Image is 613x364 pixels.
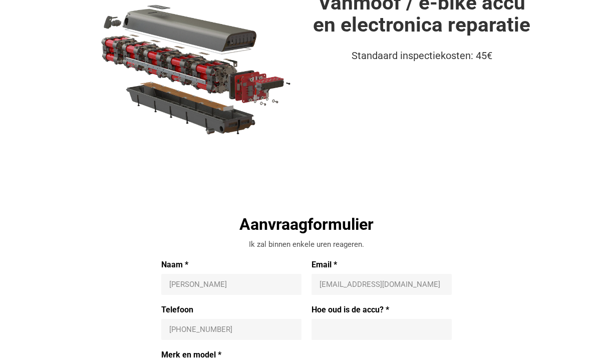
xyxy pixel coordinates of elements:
label: Merk en model * [161,350,452,360]
input: Naam * [169,279,293,289]
label: Telefoon [161,305,301,315]
span: Standaard inspectiekosten: 45€ [352,50,492,62]
div: Ik zal binnen enkele uren reageren. [161,239,452,250]
label: Email * [312,260,452,270]
input: Email * [320,279,444,289]
label: Hoe oud is de accu? * [312,305,452,315]
input: +31 647493275 [169,324,293,334]
div: Aanvraagformulier [161,214,452,235]
label: Naam * [161,260,301,270]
